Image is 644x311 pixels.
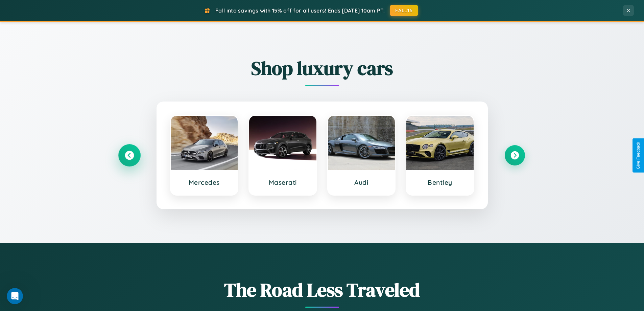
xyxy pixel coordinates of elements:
span: Fall into savings with 15% off for all users! Ends [DATE] 10am PT. [215,7,385,14]
iframe: Intercom live chat [7,288,23,304]
h3: Audi [335,178,388,186]
h2: Shop luxury cars [119,55,525,81]
h3: Bentley [413,178,467,186]
button: FALL15 [390,5,418,16]
div: Give Feedback [636,142,641,169]
h3: Mercedes [177,178,231,186]
h1: The Road Less Traveled [119,277,525,303]
h3: Maserati [256,178,310,186]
